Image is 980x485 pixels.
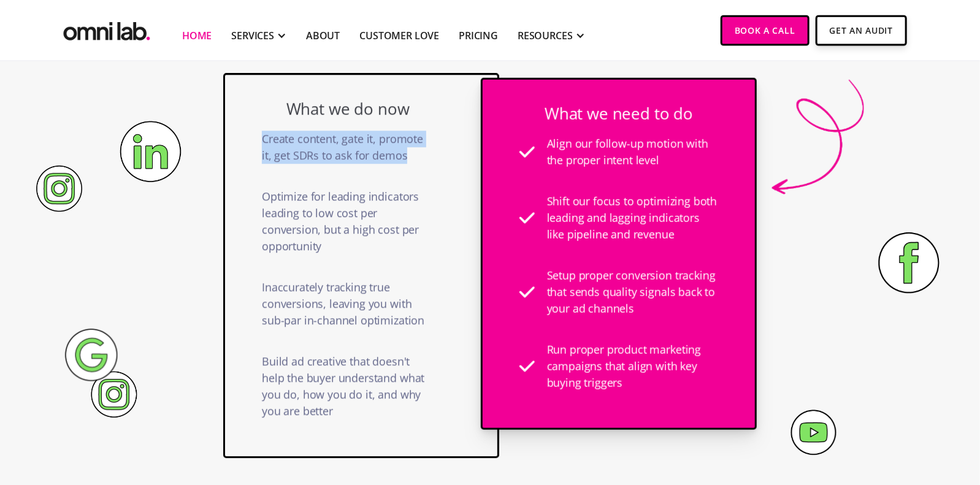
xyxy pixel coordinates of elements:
div: SERVICES [231,28,274,43]
div: What we do now [262,99,434,118]
div: Create content, gate it, promote it, get SDRs to ask for demos [262,118,434,176]
img: Omni Lab: B2B SaaS Demand Generation Agency [61,13,153,44]
a: Pricing [459,28,498,43]
a: About [306,28,340,43]
a: Home [182,28,212,43]
div: Shift our focus to optimizing both leading and lagging indicators like pipeline and revenue [547,181,719,255]
a: home [61,13,153,44]
a: Book a Call [721,15,810,46]
div: RESOURCES [518,28,573,43]
div: What we need to do [519,104,719,123]
a: Get An Audit [816,15,907,46]
div: Setup proper conversion tracking that sends quality signals back to your ad channels [547,255,719,329]
div: Inaccurately tracking true conversions, leaving you with sub-par in-channel optimization [262,267,434,341]
a: Customer Love [359,28,439,43]
div: Align our follow-up motion with the proper intent level [547,123,719,181]
div: Run proper product marketing campaigns that align with key buying triggers [547,329,719,403]
div: Optimize for leading indicators leading to low cost per conversion, but a high cost per opportunity [262,176,434,267]
iframe: Chat Widget [760,343,980,485]
div: Build ad creative that doesn't help the buyer understand what you do, how you do it, and why you ... [262,341,434,432]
